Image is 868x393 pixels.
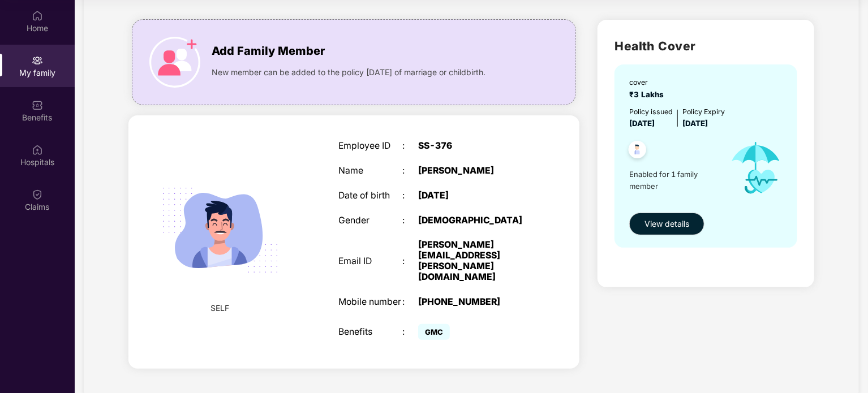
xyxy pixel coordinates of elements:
[402,141,418,152] div: :
[402,256,418,267] div: :
[629,90,668,99] span: ₹3 Lakhs
[402,327,418,338] div: :
[418,240,530,282] div: [PERSON_NAME][EMAIL_ADDRESS][PERSON_NAME][DOMAIN_NAME]
[629,77,668,88] div: cover
[682,119,708,128] span: [DATE]
[338,141,402,152] div: Employee ID
[32,55,43,66] img: svg+xml;base64,PHN2ZyB3aWR0aD0iMjAiIGhlaWdodD0iMjAiIHZpZXdCb3g9IjAgMCAyMCAyMCIgZmlsbD0ibm9uZSIgeG...
[338,166,402,176] div: Name
[212,66,485,79] span: New member can be added to the policy [DATE] of marriage or childbirth.
[211,302,230,314] span: SELF
[629,213,704,235] button: View details
[338,215,402,226] div: Gender
[32,100,43,111] img: svg+xml;base64,PHN2ZyBpZD0iQmVuZWZpdHMiIHhtbG5zPSJodHRwOi8vd3d3LnczLm9yZy8yMDAwL3N2ZyIgd2lkdGg9Ij...
[418,297,530,308] div: [PHONE_NUMBER]
[402,191,418,201] div: :
[338,327,402,338] div: Benefits
[148,158,292,302] img: svg+xml;base64,PHN2ZyB4bWxucz0iaHR0cDovL3d3dy53My5vcmcvMjAwMC9zdmciIHdpZHRoPSIyMjQiIGhlaWdodD0iMT...
[624,137,651,165] img: svg+xml;base64,PHN2ZyB4bWxucz0iaHR0cDovL3d3dy53My5vcmcvMjAwMC9zdmciIHdpZHRoPSI0OC45NDMiIGhlaWdodD...
[682,106,725,117] div: Policy Expiry
[402,166,418,176] div: :
[629,169,720,192] span: Enabled for 1 family member
[402,215,418,226] div: :
[32,189,43,200] img: svg+xml;base64,PHN2ZyBpZD0iQ2xhaW0iIHhtbG5zPSJodHRwOi8vd3d3LnczLm9yZy8yMDAwL3N2ZyIgd2lkdGg9IjIwIi...
[644,218,689,230] span: View details
[629,106,673,117] div: Policy issued
[32,144,43,156] img: svg+xml;base64,PHN2ZyBpZD0iSG9zcGl0YWxzIiB4bWxucz0iaHR0cDovL3d3dy53My5vcmcvMjAwMC9zdmciIHdpZHRoPS...
[338,256,402,267] div: Email ID
[402,297,418,308] div: :
[338,191,402,201] div: Date of birth
[338,297,402,308] div: Mobile number
[418,215,530,226] div: [DEMOGRAPHIC_DATA]
[418,324,450,340] span: GMC
[32,10,43,21] img: svg+xml;base64,PHN2ZyBpZD0iSG9tZSIgeG1sbnM9Imh0dHA6Ly93d3cudzMub3JnLzIwMDAvc3ZnIiB3aWR0aD0iMjAiIG...
[629,119,655,128] span: [DATE]
[615,37,797,55] h2: Health Cover
[418,191,530,201] div: [DATE]
[418,141,530,152] div: SS-376
[212,42,325,60] span: Add Family Member
[720,129,792,206] img: icon
[418,166,530,176] div: [PERSON_NAME]
[149,37,200,88] img: icon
